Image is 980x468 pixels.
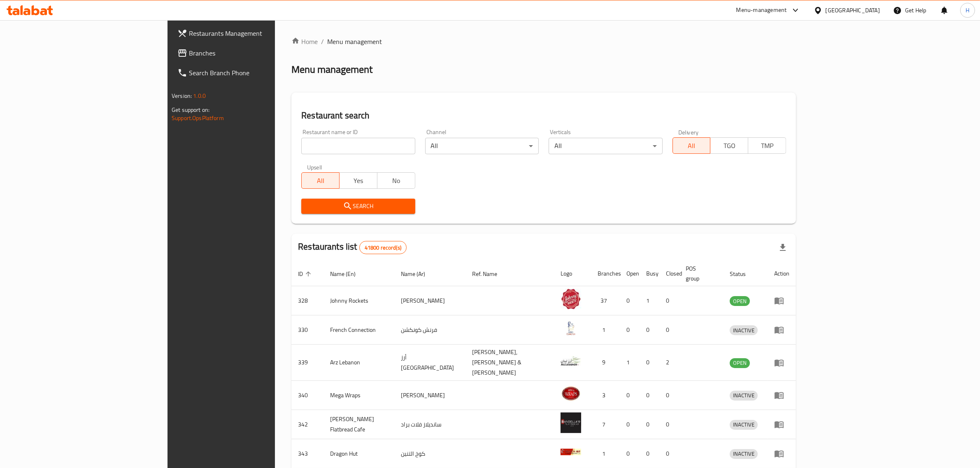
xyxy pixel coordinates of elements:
[640,381,659,410] td: 0
[773,238,793,257] div: Export file
[561,289,581,309] img: Johnny Rockets
[381,175,412,187] span: No
[730,326,758,335] span: INACTIVE
[171,43,331,63] a: Branches
[193,90,206,101] span: 1.0.0
[659,381,679,410] td: 0
[752,140,783,152] span: TMP
[172,113,224,123] a: Support.OpsPlatform
[774,325,789,335] div: Menu
[301,172,340,189] button: All
[620,286,640,315] td: 0
[620,381,640,410] td: 0
[394,345,466,381] td: أرز [GEOGRAPHIC_DATA]
[324,286,394,315] td: Johnny Rockets
[324,381,394,410] td: Mega Wraps
[339,172,377,189] button: Yes
[620,345,640,381] td: 1
[826,6,880,15] div: [GEOGRAPHIC_DATA]
[774,358,789,368] div: Menu
[189,68,325,78] span: Search Branch Phone
[291,63,372,76] h2: Menu management
[330,269,366,279] span: Name (En)
[561,383,581,404] img: Mega Wraps
[394,315,466,345] td: فرنش كونكشن
[301,138,415,154] input: Search for restaurant name or ID..
[473,269,508,279] span: Ref. Name
[298,269,314,279] span: ID
[730,449,758,459] span: INACTIVE
[394,286,466,315] td: [PERSON_NAME]
[172,90,192,101] span: Version:
[966,6,969,15] span: H
[301,109,786,122] h2: Restaurant search
[620,261,640,286] th: Open
[591,381,620,410] td: 3
[640,345,659,381] td: 0
[730,269,757,279] span: Status
[620,315,640,345] td: 0
[640,261,659,286] th: Busy
[640,315,659,345] td: 0
[561,318,581,338] img: French Connection
[324,315,394,345] td: French Connection
[730,391,758,400] span: INACTIVE
[659,261,679,286] th: Closed
[359,241,407,254] div: Total records count
[640,410,659,439] td: 0
[774,390,789,400] div: Menu
[714,140,745,152] span: TGO
[730,449,758,459] div: INACTIVE
[659,315,679,345] td: 0
[466,345,554,381] td: [PERSON_NAME],[PERSON_NAME] & [PERSON_NAME]
[301,199,415,214] button: Search
[673,137,711,154] button: All
[324,345,394,381] td: Arz Lebanon
[659,345,679,381] td: 2
[394,410,466,439] td: سانديلاز فلات براد
[394,381,466,410] td: [PERSON_NAME]
[172,104,210,115] span: Get support on:
[561,442,581,462] img: Dragon Hut
[686,264,713,283] span: POS group
[377,172,415,189] button: No
[171,63,331,83] a: Search Branch Phone
[659,410,679,439] td: 0
[189,48,325,58] span: Branches
[549,138,662,154] div: All
[554,261,591,286] th: Logo
[620,410,640,439] td: 0
[591,410,620,439] td: 7
[591,345,620,381] td: 9
[324,410,394,439] td: [PERSON_NAME] Flatbread Cafe
[774,419,789,429] div: Menu
[676,140,708,152] span: All
[640,286,659,315] td: 1
[298,241,407,254] h2: Restaurants list
[591,315,620,345] td: 1
[730,358,750,368] span: OPEN
[774,449,789,459] div: Menu
[327,37,382,46] span: Menu management
[736,5,787,15] div: Menu-management
[561,351,581,371] img: Arz Lebanon
[768,261,796,286] th: Action
[343,175,374,187] span: Yes
[659,286,679,315] td: 0
[730,296,750,306] div: OPEN
[308,201,408,211] span: Search
[305,175,336,187] span: All
[748,137,786,154] button: TMP
[774,296,789,306] div: Menu
[710,137,748,154] button: TGO
[730,420,758,429] span: INACTIVE
[171,23,331,43] a: Restaurants Management
[291,37,796,46] nav: breadcrumb
[307,164,322,170] label: Upsell
[189,28,325,38] span: Restaurants Management
[360,244,406,252] span: 41800 record(s)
